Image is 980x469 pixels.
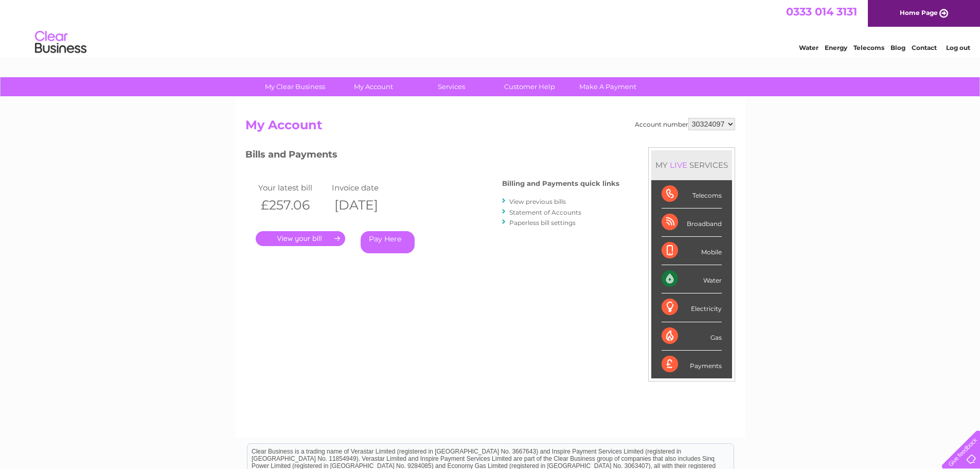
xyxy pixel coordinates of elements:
[662,293,722,322] div: Electricity
[409,77,494,96] a: Services
[825,44,847,51] a: Energy
[34,27,87,58] img: logo.png
[786,5,857,18] a: 0333 014 3131
[799,44,818,51] a: Water
[662,351,722,378] div: Payments
[912,44,937,51] a: Contact
[853,44,884,51] a: Telecoms
[331,77,416,96] a: My Account
[651,150,732,180] div: MY SERVICES
[245,147,619,165] h3: Bills and Payments
[890,44,905,51] a: Blog
[662,209,722,237] div: Broadband
[509,209,581,216] a: Statement of Accounts
[662,237,722,265] div: Mobile
[509,219,576,227] a: Paperless bill settings
[502,180,619,187] h4: Billing and Payments quick links
[946,44,970,51] a: Log out
[329,181,403,195] td: Invoice date
[487,77,572,96] a: Customer Help
[256,181,330,195] td: Your latest bill
[253,77,337,96] a: My Clear Business
[256,231,345,246] a: .
[662,180,722,209] div: Telecoms
[329,195,403,216] th: [DATE]
[662,265,722,293] div: Water
[635,118,735,130] div: Account number
[361,231,415,253] a: Pay Here
[662,322,722,351] div: Gas
[509,198,566,205] a: View previous bills
[256,195,330,216] th: £257.06
[245,118,735,137] h2: My Account
[247,6,734,50] div: Clear Business is a trading name of Verastar Limited (registered in [GEOGRAPHIC_DATA] No. 3667643...
[565,77,650,96] a: Make A Payment
[668,160,689,170] div: LIVE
